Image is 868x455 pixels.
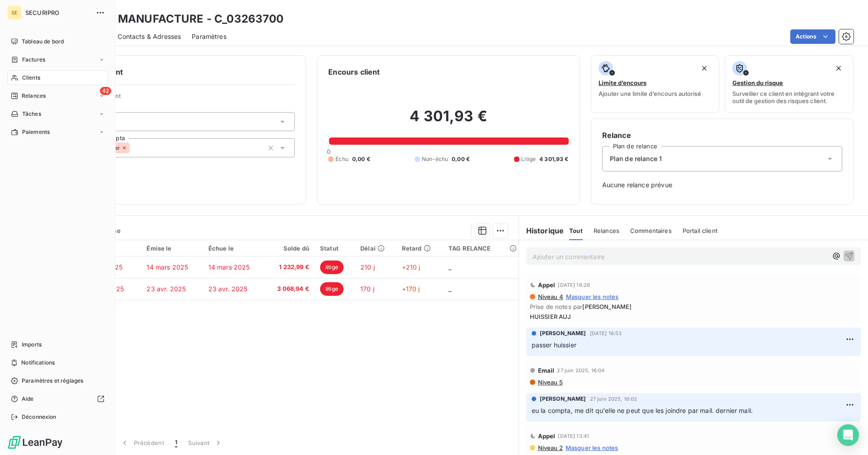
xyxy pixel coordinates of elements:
[352,155,370,163] span: 0,00 €
[521,155,536,163] span: Litige
[448,245,513,252] div: TAG RELANCE
[22,38,64,46] span: Tableau de bord
[7,5,22,20] div: SE
[448,285,451,293] span: _
[837,424,859,446] div: Open Intercom Messenger
[183,433,228,452] button: Suivant
[537,293,563,300] span: Niveau 4
[602,130,842,141] h6: Relance
[540,329,586,337] span: [PERSON_NAME]
[591,55,720,113] button: Limite d’encoursAjouter une limite d’encours autorisé
[602,180,842,190] span: Aucune relance prévue
[530,313,857,320] span: HUISSIER AUJ
[21,359,55,367] span: Notifications
[360,285,374,293] span: 170 j
[532,407,753,414] span: eu la compta, me dit qu'elle ne peut que les joindre par mail. dernier mail.
[192,32,226,41] span: Paramètres
[22,341,42,349] span: Imports
[328,107,568,134] h2: 4 301,93 €
[320,245,349,252] div: Statut
[790,29,835,44] button: Actions
[7,435,63,450] img: Logo LeanPay
[540,395,586,403] span: [PERSON_NAME]
[22,110,41,118] span: Tâches
[55,66,295,77] h6: Informations client
[100,87,111,95] span: 42
[594,227,619,234] span: Relances
[22,413,57,421] span: Déconnexion
[537,379,563,386] span: Niveau 5
[530,303,857,310] span: Prise de notes par
[208,263,250,271] span: 14 mars 2025
[538,281,556,289] span: Appel
[270,284,309,294] span: 3 068,94 €
[328,66,380,77] h6: Encours client
[170,433,183,452] button: 1
[320,261,344,274] span: litige
[538,432,556,440] span: Appel
[146,285,186,293] span: 23 avr. 2025
[732,90,846,104] span: Surveiller ce client en intégrant votre outil de gestion des risques client.
[566,444,618,451] span: Masquer les notes
[115,433,170,452] button: Précédent
[538,367,555,374] span: Email
[557,368,604,373] span: 27 juin 2025, 16:04
[327,148,330,155] span: 0
[566,293,619,300] span: Masquer les notes
[22,56,45,64] span: Factures
[146,263,188,271] span: 14 mars 2025
[360,263,375,271] span: 210 j
[732,79,783,86] span: Gestion du risque
[25,9,90,16] span: SECURIPRO
[537,444,563,451] span: Niveau 2
[599,79,646,86] span: Limite d’encours
[146,245,197,252] div: Émise le
[22,128,50,136] span: Paiements
[402,245,438,252] div: Retard
[22,377,83,385] span: Paramètres et réglages
[270,245,309,252] div: Solde dû
[630,227,672,234] span: Commentaires
[590,331,622,336] span: [DATE] 16:53
[402,263,420,271] span: +210 j
[683,227,717,234] span: Portail client
[452,155,470,163] span: 0,00 €
[22,92,46,100] span: Relances
[599,90,701,97] span: Ajouter une limite d’encours autorisé
[610,154,662,163] span: Plan de relance 1
[558,282,590,288] span: [DATE] 16:28
[539,155,569,163] span: 4 301,93 €
[569,227,583,234] span: Tout
[360,245,391,252] div: Délai
[130,144,137,152] input: Ajouter une valeur
[532,341,576,349] span: passer huissier
[590,396,637,402] span: 27 juin 2025, 16:02
[7,392,108,406] a: Aide
[175,438,177,447] span: 1
[270,263,309,272] span: 1 232,99 €
[519,225,564,236] h6: Historique
[422,155,448,163] span: Non-échu
[448,263,451,271] span: _
[80,11,284,27] h3: LAFAY MANUFACTURE - C_03263700
[335,155,349,163] span: Échu
[725,55,854,113] button: Gestion du risqueSurveiller ce client en intégrant votre outil de gestion des risques client.
[320,282,344,296] span: litige
[582,303,632,310] span: [PERSON_NAME]
[208,245,259,252] div: Échue le
[22,74,40,82] span: Clients
[402,285,420,293] span: +170 j
[118,32,181,41] span: Contacts & Adresses
[73,92,295,105] span: Propriétés Client
[22,395,34,403] span: Aide
[208,285,248,293] span: 23 avr. 2025
[558,433,589,439] span: [DATE] 13:41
